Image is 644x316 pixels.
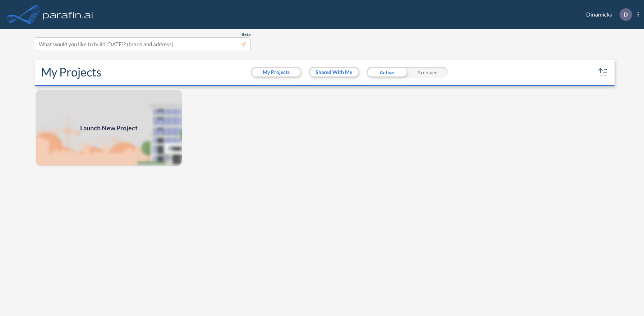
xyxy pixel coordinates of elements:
div: Archived [407,67,448,78]
p: D [624,11,628,18]
h2: My Projects [41,65,101,79]
img: add [35,89,183,167]
a: Launch New Project [35,89,183,167]
span: Beta [241,32,250,37]
button: My Projects [252,68,300,76]
img: logo [41,7,95,22]
button: sort [597,66,609,78]
span: Launch New Project [80,123,138,133]
div: Dinamicka [575,8,639,21]
div: Active [367,67,407,78]
button: Shared With Me [310,68,358,76]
